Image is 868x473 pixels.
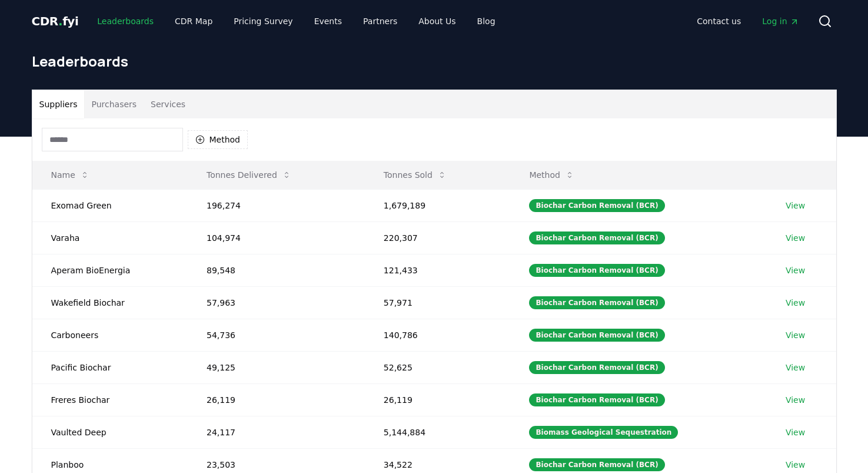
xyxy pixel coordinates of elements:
[188,221,365,254] td: 104,974
[786,426,805,438] a: View
[188,416,365,448] td: 24,117
[32,254,188,286] td: Aperam BioEnergia
[529,393,664,406] div: Biochar Carbon Removal (BCR)
[786,329,805,341] a: View
[786,232,805,244] a: View
[188,383,365,416] td: 26,119
[88,11,163,32] a: Leaderboards
[224,11,302,32] a: Pricing Survey
[365,416,511,448] td: 5,144,884
[188,254,365,286] td: 89,548
[188,189,365,221] td: 196,274
[88,11,504,32] nav: Main
[753,11,808,32] a: Log in
[409,11,465,32] a: About Us
[188,130,248,149] button: Method
[529,361,664,374] div: Biochar Carbon Removal (BCR)
[529,264,664,277] div: Biochar Carbon Removal (BCR)
[32,383,188,416] td: Freres Biochar
[687,11,750,32] a: Contact us
[529,458,664,471] div: Biochar Carbon Removal (BCR)
[144,90,192,118] button: Services
[32,189,188,221] td: Exomad Green
[529,199,664,212] div: Biochar Carbon Removal (BCR)
[529,329,664,342] div: Biochar Carbon Removal (BCR)
[305,11,351,32] a: Events
[365,286,511,319] td: 57,971
[786,200,805,211] a: View
[165,11,222,32] a: CDR Map
[188,286,365,319] td: 57,963
[32,319,188,351] td: Carboneers
[520,163,584,187] button: Method
[365,189,511,221] td: 1,679,189
[188,319,365,351] td: 54,736
[32,221,188,254] td: Varaha
[374,163,456,187] button: Tonnes Sold
[786,264,805,276] a: View
[365,221,511,254] td: 220,307
[188,351,365,383] td: 49,125
[197,163,301,187] button: Tonnes Delivered
[529,231,664,244] div: Biochar Carbon Removal (BCR)
[687,11,808,32] nav: Main
[468,11,505,32] a: Blog
[365,319,511,351] td: 140,786
[84,90,144,118] button: Purchasers
[354,11,407,32] a: Partners
[32,286,188,319] td: Wakefield Biochar
[529,426,678,439] div: Biomass Geological Sequestration
[529,296,664,309] div: Biochar Carbon Removal (BCR)
[762,15,799,27] span: Log in
[32,13,79,29] a: CDR.fyi
[32,90,85,118] button: Suppliers
[786,297,805,309] a: View
[365,351,511,383] td: 52,625
[365,254,511,286] td: 121,433
[786,459,805,471] a: View
[365,383,511,416] td: 26,119
[42,163,99,187] button: Name
[786,362,805,373] a: View
[58,14,62,28] span: .
[32,52,837,71] h1: Leaderboards
[32,416,188,448] td: Vaulted Deep
[32,351,188,383] td: Pacific Biochar
[32,14,79,28] span: CDR fyi
[786,394,805,406] a: View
